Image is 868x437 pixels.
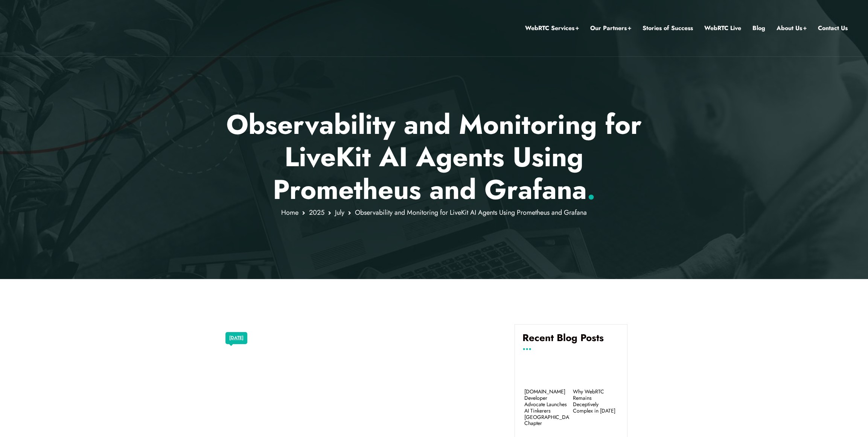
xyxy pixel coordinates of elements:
a: About Us [777,23,807,33]
a: Blog [752,23,765,33]
a: [DATE] [229,333,244,343]
a: [DOMAIN_NAME] Developer Advocate Launches AI Tinkerers [GEOGRAPHIC_DATA] Chapter [524,388,569,426]
span: Observability and Monitoring for LiveKit AI Agents Using Prometheus and Grafana [355,208,587,217]
a: WebRTC Services [525,23,579,33]
a: Stories of Success [643,23,693,33]
p: Observability and Monitoring for LiveKit AI Agents Using Prometheus and Grafana [214,108,655,206]
a: WebRTC Live [704,23,741,33]
h4: Recent Blog Posts [522,332,620,349]
a: July [335,208,344,217]
a: Our Partners [590,23,631,33]
span: . [587,170,595,209]
a: 2025 [309,208,324,217]
a: Home [281,208,298,217]
a: Why WebRTC Remains Deceptively Complex in [DATE] [573,388,618,414]
a: Contact Us [818,23,848,33]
